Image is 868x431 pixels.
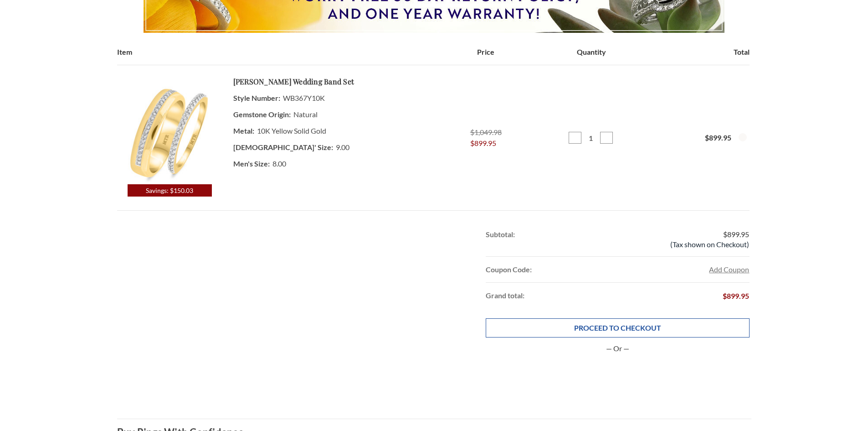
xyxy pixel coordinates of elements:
[233,106,291,123] dt: Gemstone Origin:
[128,184,212,197] span: Savings: $150.03
[739,133,747,141] button: Remove Breanna 3/8 ct tw. Diamond Wedding Band Set 10K Yellow Gold from cart
[486,265,532,274] strong: Coupon Code:
[644,47,749,65] th: Total
[233,156,270,172] dt: Men's Size:
[470,138,502,149] span: $899.95
[117,79,222,197] a: Savings: $150.03
[233,123,422,139] dd: 10K Yellow Solid Gold
[433,47,539,65] th: Price
[723,291,749,300] span: $899.95
[709,264,749,275] button: Add Coupon
[583,134,599,142] input: Breanna 3/8 ct tw. Diamond Wedding Band Set 10K Yellow Gold
[486,291,524,300] strong: Grand total:
[117,79,222,184] img: Photo of Breanna 3/8 ct tw. Diamond His and Hers Matching Wedding Band Set 10K Yellow Gold [WB367Y]
[670,240,749,249] span: (Tax shown on Checkout)
[233,90,280,106] dt: Style Number:
[486,318,749,338] a: PROCEED TO CHECKOUT
[705,133,731,142] strong: $899.95
[486,343,749,354] p: — Or —
[233,90,422,106] dd: WB367Y10K
[233,106,422,123] dd: Natural
[233,139,333,156] dt: [DEMOGRAPHIC_DATA]' Size:
[486,230,515,239] strong: Subtotal:
[117,47,433,65] th: Item
[723,230,749,239] span: $899.95
[233,76,354,87] a: [PERSON_NAME] Wedding Band Set
[233,156,422,172] dd: 8.00
[539,47,644,65] th: Quantity
[233,123,254,139] dt: Metal:
[470,128,502,136] span: $1,049.98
